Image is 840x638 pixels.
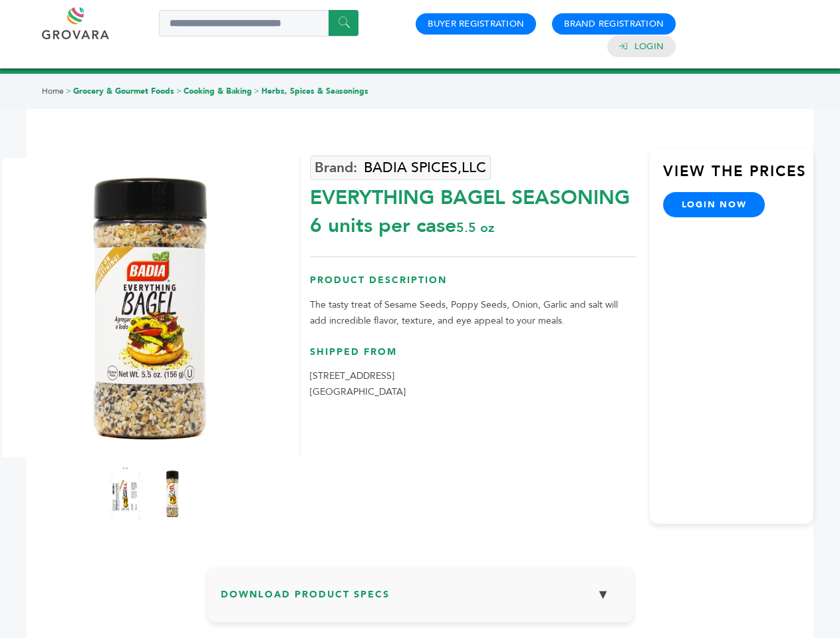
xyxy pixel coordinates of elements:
[73,86,174,96] a: Grocery & Gourmet Foods
[456,219,494,237] span: 5.5 oz
[663,192,766,217] a: login now
[156,467,189,520] img: EVERYTHING BAGEL SEASONING 6 units per case 5.5 oz
[66,86,71,96] span: >
[310,368,636,400] p: [STREET_ADDRESS] [GEOGRAPHIC_DATA]
[663,161,813,192] h3: View the Prices
[634,41,664,53] a: Login
[310,274,636,297] h3: Product Description
[254,86,259,96] span: >
[428,18,524,30] a: Buyer Registration
[310,177,636,240] div: EVERYTHING BAGEL SEASONING 6 units per case
[184,86,252,96] a: Cooking & Baking
[109,467,142,520] img: EVERYTHING BAGEL SEASONING 6 units per case 5.5 oz Product Label
[310,156,491,180] a: BADIA SPICES,LLC
[42,86,64,96] a: Home
[176,86,182,96] span: >
[310,297,636,329] p: The tasty treat of Sesame Seeds, Poppy Seeds, Onion, Garlic and salt will add incredible flavor, ...
[221,580,620,619] h3: Download Product Specs
[564,18,664,30] a: Brand Registration
[310,346,636,369] h3: Shipped From
[261,86,368,96] a: Herbs, Spices & Seasonings
[587,580,620,609] button: ▼
[159,10,358,37] input: Search a product or brand...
